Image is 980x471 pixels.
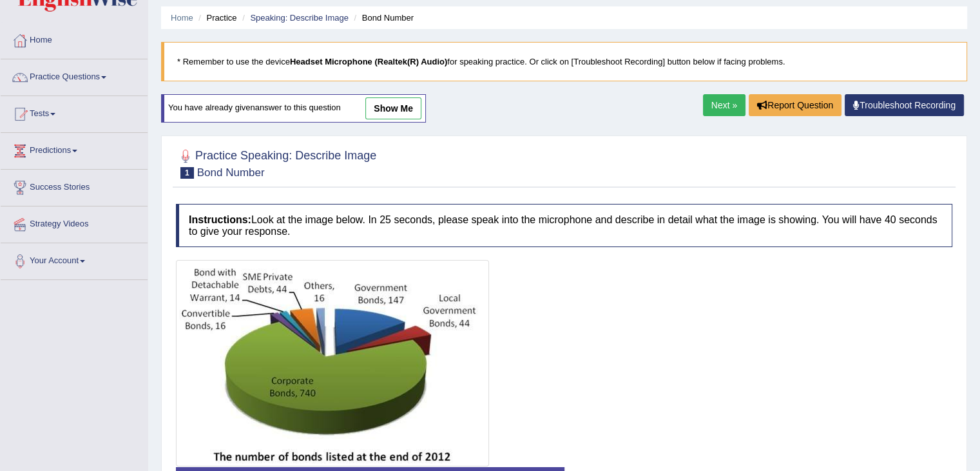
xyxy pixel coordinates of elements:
[1,133,148,165] a: Predictions
[1,96,148,128] a: Tests
[180,167,194,179] span: 1
[195,12,236,24] li: Practice
[749,94,841,116] button: Report Question
[176,204,952,247] h4: Look at the image below. In 25 seconds, please speak into the microphone and describe in detail w...
[290,57,447,66] b: Headset Microphone (Realtek(R) Audio)
[161,94,426,123] div: You have already given answer to this question
[845,94,964,116] a: Troubleshoot Recording
[197,166,265,179] small: Bond Number
[703,94,745,116] a: Next »
[1,243,148,276] a: Your Account
[1,170,148,202] a: Success Stories
[365,97,421,119] a: show me
[250,13,348,23] a: Speaking: Describe Image
[171,13,193,23] a: Home
[1,23,148,55] a: Home
[189,214,251,225] b: Instructions:
[176,146,376,179] h2: Practice Speaking: Describe Image
[161,42,967,81] blockquote: * Remember to use the device for speaking practice. Or click on [Troubleshoot Recording] button b...
[1,59,148,92] a: Practice Questions
[351,12,413,24] li: Bond Number
[1,206,148,239] a: Strategy Videos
